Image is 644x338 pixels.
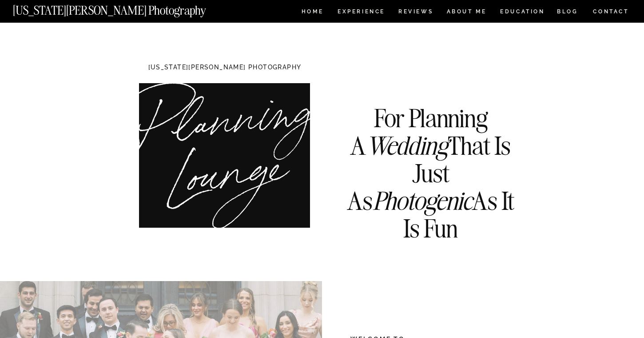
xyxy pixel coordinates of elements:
[557,9,578,16] a: BLOG
[366,130,448,161] i: Wedding
[338,105,524,206] h3: For Planning A That Is Just As As It Is Fun
[373,185,472,217] i: Photogenic
[499,9,546,16] a: EDUCATION
[592,7,629,16] a: CONTACT
[300,9,325,16] a: HOME
[398,9,432,16] a: REVIEWS
[13,4,236,12] a: [US_STATE][PERSON_NAME] Photography
[446,9,487,16] a: ABOUT ME
[134,64,316,72] h1: [US_STATE][PERSON_NAME] PHOTOGRAPHY
[338,9,384,16] a: Experience
[130,95,326,195] h1: Planning Lounge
